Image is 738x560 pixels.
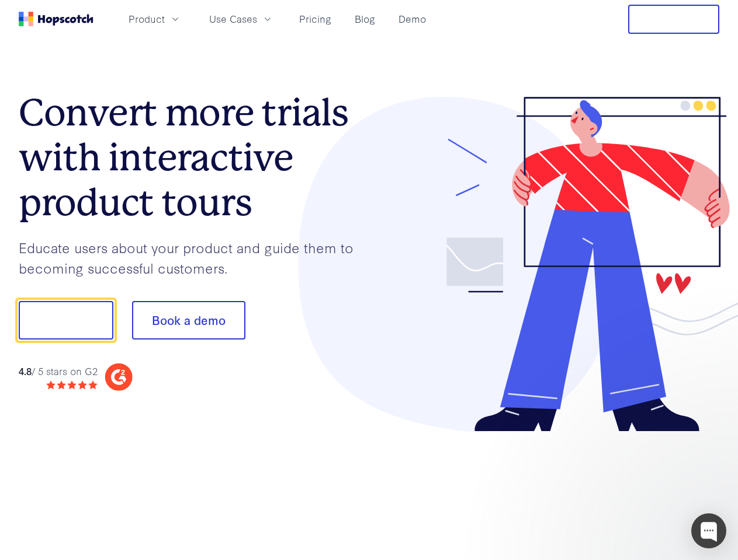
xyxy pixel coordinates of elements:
button: Use Cases [202,9,280,29]
button: Product [122,9,188,29]
div: / 5 stars on G2 [19,364,98,379]
p: Educate users about your product and guide them to becoming successful customers. [19,237,369,278]
button: Show me! [19,301,113,339]
h1: Convert more trials with interactive product tours [19,90,369,225]
button: Free Trial [628,5,719,34]
a: Demo [394,9,431,29]
a: Blog [350,9,380,29]
strong: 4.8 [19,364,32,377]
span: Use Cases [209,12,257,26]
span: Product [129,12,165,26]
button: Book a demo [132,301,245,339]
a: Pricing [294,9,336,29]
a: Home [19,12,93,26]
